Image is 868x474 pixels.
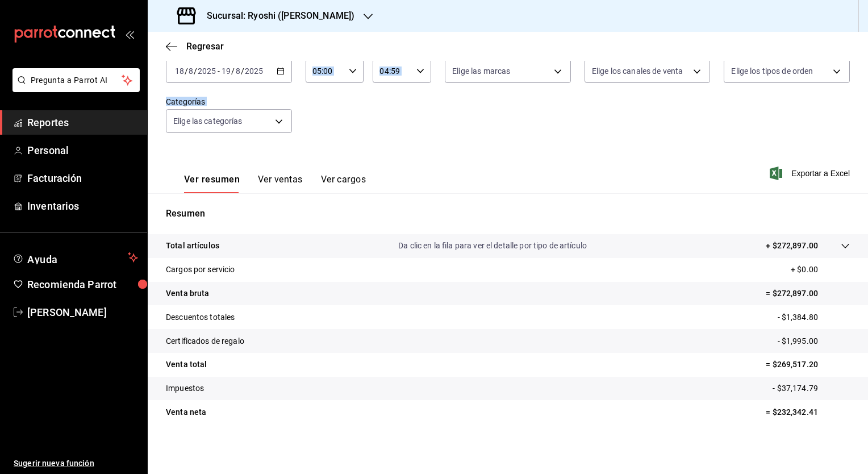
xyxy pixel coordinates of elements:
[166,207,850,221] p: Resumen
[185,66,188,76] span: /
[778,311,850,323] p: - $1,384.80
[186,41,224,52] span: Regresar
[221,66,231,76] input: --
[241,66,244,76] span: /
[766,406,850,418] p: = $232,342.41
[27,277,138,292] span: Recomienda Parrot
[231,66,235,76] span: /
[258,174,303,193] button: Ver ventas
[27,171,138,186] span: Facturación
[27,115,138,130] span: Reportes
[766,240,818,252] p: + $272,897.00
[27,305,138,320] span: [PERSON_NAME]
[166,311,235,323] p: Descuentos totales
[235,66,241,76] input: --
[197,66,216,76] input: ----
[184,174,240,193] button: Ver resumen
[173,115,243,127] span: Elige las categorías
[773,382,850,394] p: - $37,174.79
[14,458,138,469] span: Sugerir nueva función
[8,82,140,94] a: Pregunta a Parrot AI
[398,240,587,252] p: Da clic en la fila para ver el detalle por tipo de artículo
[731,65,813,77] span: Elige los tipos de orden
[321,174,366,193] button: Ver cargos
[27,198,138,214] span: Inventarios
[244,66,264,76] input: ----
[452,65,510,77] span: Elige las marcas
[188,66,194,76] input: --
[31,74,122,86] span: Pregunta a Parrot AI
[166,240,219,252] p: Total artículos
[166,335,244,347] p: Certificados de regalo
[125,30,134,39] button: open_drawer_menu
[174,66,185,76] input: --
[791,264,850,276] p: + $0.00
[194,66,197,76] span: /
[592,65,683,77] span: Elige los canales de venta
[166,382,204,394] p: Impuestos
[12,68,140,92] button: Pregunta a Parrot AI
[766,288,850,300] p: = $272,897.00
[218,66,220,76] span: -
[166,406,206,418] p: Venta neta
[166,359,207,371] p: Venta total
[166,41,224,52] button: Regresar
[166,264,235,276] p: Cargos por servicio
[27,251,123,264] span: Ayuda
[27,143,138,158] span: Personal
[778,335,850,347] p: - $1,995.00
[772,167,850,180] button: Exportar a Excel
[166,98,292,106] label: Categorías
[198,9,354,23] h3: Sucursal: Ryoshi ([PERSON_NAME])
[166,288,209,300] p: Venta bruta
[766,359,850,371] p: = $269,517.20
[184,174,366,193] div: navigation tabs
